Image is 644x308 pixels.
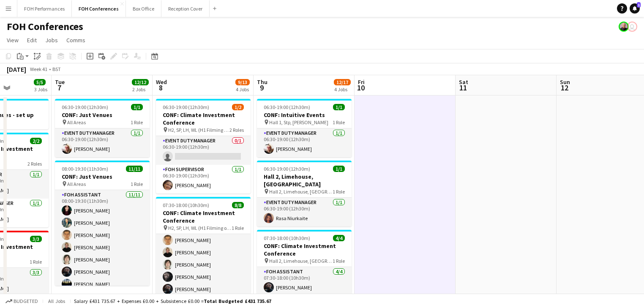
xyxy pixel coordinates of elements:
[204,298,271,304] span: Total Budgeted £431 735.67
[630,3,640,14] a: 1
[17,0,72,17] button: FOH Performances
[4,297,39,306] button: Budgeted
[45,36,58,44] span: Jobs
[72,0,126,17] button: FOH Conferences
[627,22,637,32] app-user-avatar: Visitor Services
[52,66,61,72] div: BST
[14,298,38,304] span: Budgeted
[27,36,37,44] span: Edit
[7,65,26,74] div: [DATE]
[66,36,85,44] span: Comms
[637,2,641,8] span: 1
[63,35,89,46] a: Comms
[42,35,61,46] a: Jobs
[161,0,210,17] button: Reception Cover
[24,35,40,46] a: Edit
[126,0,161,17] button: Box Office
[7,20,83,33] h1: FOH Conferences
[7,36,19,44] span: View
[3,35,22,46] a: View
[46,298,67,304] span: All jobs
[619,22,629,32] app-user-avatar: PERM Chris Nye
[74,298,271,304] div: Salary £431 735.67 + Expenses £0.00 + Subsistence £0.00 =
